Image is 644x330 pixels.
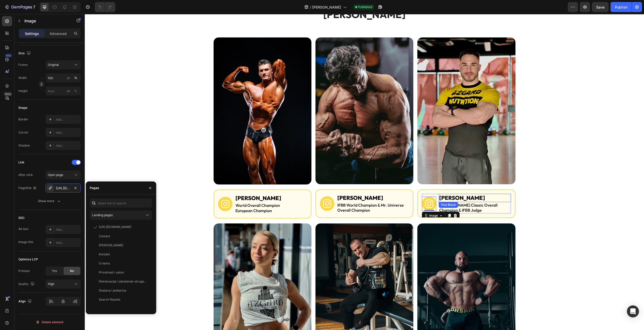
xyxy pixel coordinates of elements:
[99,252,110,257] div: Kontakt
[38,199,61,204] div: Show more
[18,240,33,244] div: Image title
[46,86,81,96] input: px%
[56,117,79,122] div: Add...
[18,117,28,122] div: Border
[18,318,81,326] button: Delete element
[74,89,77,93] div: %
[18,106,27,110] div: Shape
[70,269,74,273] span: No
[99,288,126,293] div: Dostava i poštarina
[48,63,59,67] span: Original
[18,281,35,288] div: Quality
[90,199,152,208] input: Insert link or search
[50,31,67,36] p: Advanced
[56,130,79,135] div: Add...
[253,188,324,199] p: IFBB World Champion & Mr. Universe Overall Champion
[615,5,627,10] div: Publish
[99,270,124,275] div: Privatnost i uslovi
[99,261,110,266] div: O nama
[46,60,81,69] button: Original
[310,5,311,10] span: /
[5,54,12,58] div: 450
[333,23,430,170] img: gempages_584253134554006104-639e462b-05ce-4e8f-b97b-f7afaa09eafc.jpg
[18,130,28,135] div: Corner
[231,23,329,170] img: gempages_584253134554006104-6afe5432-c0e1-402c-bde1-757cc3be8fba.jpg
[99,297,120,302] div: Search Results
[48,173,63,177] span: Open page
[99,234,110,239] div: Contact
[592,2,609,12] button: Save
[67,76,70,80] div: px
[18,63,28,67] label: Frame
[18,257,38,262] div: Optimize LCP
[46,170,81,179] button: Open page
[133,183,148,197] img: gempages_584253134554006104-171c2c14-9640-49e3-aedb-f8437559a422.svg
[73,75,79,81] button: px
[129,23,227,170] img: gempages_584253134554006104-3b2fb98b-54ab-4ca3-901e-8ceeba1c2d6b.jpg
[90,186,99,190] div: Pages
[4,92,12,96] div: Beta
[235,182,250,197] img: gempages_584253134554006104-171c2c14-9640-49e3-aedb-f8437559a422.svg
[151,189,222,194] p: World Overall Champion
[18,50,32,57] div: Size
[24,18,67,24] p: Image
[18,160,24,165] div: Link
[596,5,605,9] span: Save
[355,188,372,193] div: Text Block
[18,197,81,206] button: Show more
[73,88,79,94] button: px
[36,319,63,325] div: Delete element
[67,89,70,93] div: px
[95,2,115,12] div: Undo/Redo
[18,143,30,148] div: Shadow
[18,269,29,273] div: Preload
[92,213,113,217] span: Landing pages
[46,73,81,82] input: px%
[151,180,222,188] p: [PERSON_NAME]
[99,225,131,229] div: [URL][DOMAIN_NAME]
[46,279,81,289] button: High
[627,305,639,317] div: Open Intercom Messenger
[354,188,425,199] p: [PERSON_NAME] Classic Overall Champion & IFBB Judge
[18,216,24,220] div: SEO
[2,2,37,12] button: 7
[52,269,57,273] span: Yes
[358,5,372,9] span: Published
[56,144,79,148] div: Add...
[74,76,77,80] div: %
[90,211,152,220] button: Landing pages
[48,282,54,286] span: High
[85,14,644,330] iframe: Design area
[25,31,39,36] p: Settings
[99,243,123,248] div: [PERSON_NAME]
[151,194,222,199] p: European Champion
[354,180,425,187] p: [PERSON_NAME]
[56,241,79,245] div: Add...
[66,88,72,94] button: %
[18,173,33,177] div: After click
[56,227,79,232] div: Add...
[343,199,354,204] div: Image
[312,5,341,10] span: [PERSON_NAME]
[18,76,27,80] label: Width
[18,227,28,231] div: Alt text
[253,180,324,187] p: [PERSON_NAME]
[18,89,28,93] label: Height
[99,279,147,284] div: Reklamacije i odustanak od ugovora
[611,2,632,12] button: Publish
[66,75,72,81] button: %
[337,182,351,197] img: gempages_584253134554006104-171c2c14-9640-49e3-aedb-f8437559a422.svg
[56,186,70,191] div: [URL][DOMAIN_NAME]
[18,298,33,305] div: Align
[18,186,37,190] div: Page/link
[33,4,35,10] p: 7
